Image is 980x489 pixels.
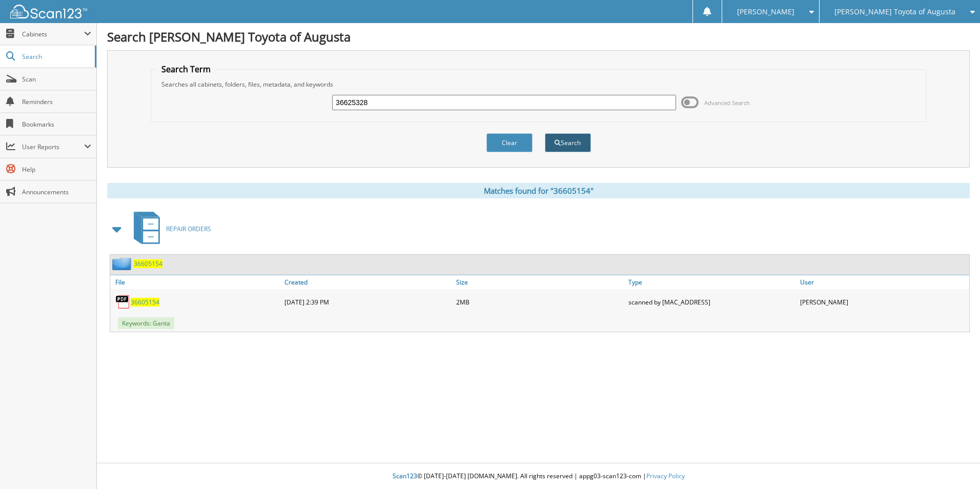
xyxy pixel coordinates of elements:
[10,5,87,18] img: scan123-logo-white.svg
[22,142,84,151] span: User Reports
[107,28,970,45] h1: Search [PERSON_NAME] Toyota of Augusta
[97,464,980,489] div: © [DATE]-[DATE] [DOMAIN_NAME]. All rights reserved | appg03-scan123-com |
[282,275,454,289] a: Created
[454,275,625,289] a: Size
[22,120,91,129] span: Bookmarks
[118,317,174,329] span: Keywords: Ganta
[22,188,91,196] span: Announcements
[22,165,91,174] span: Help
[22,52,90,61] span: Search
[454,292,625,312] div: 2MB
[737,9,794,15] span: [PERSON_NAME]
[393,472,417,480] span: Scan123
[834,9,955,15] span: [PERSON_NAME] Toyota of Augusta
[128,209,211,249] a: REPAIR ORDERS
[626,275,798,289] a: Type
[131,298,159,307] a: 36605154
[626,292,798,312] div: scanned by [MAC_ADDRESS]
[22,30,84,38] span: Cabinets
[166,225,211,233] span: REPAIR ORDERS
[156,64,216,75] legend: Search Term
[115,294,131,310] img: PDF.png
[646,472,685,480] a: Privacy Policy
[156,80,921,89] div: Searches all cabinets, folders, files, metadata, and keywords
[112,257,134,270] img: folder2.png
[22,97,91,106] span: Reminders
[110,275,282,289] a: File
[134,259,162,268] a: 36605154
[22,75,91,84] span: Scan
[929,440,980,489] iframe: Chat Widget
[545,133,591,152] button: Search
[704,99,750,107] span: Advanced Search
[798,292,969,312] div: [PERSON_NAME]
[486,133,533,152] button: Clear
[282,292,454,312] div: [DATE] 2:39 PM
[107,183,970,198] div: Matches found for "36605154"
[798,275,969,289] a: User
